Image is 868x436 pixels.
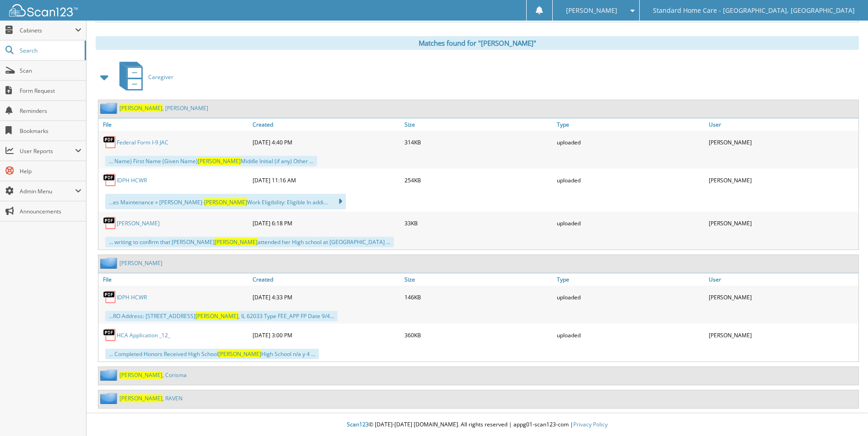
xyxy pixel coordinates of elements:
[105,156,317,166] div: ... Name) First Name (Given Name) Middle Initial (if any) Other ...
[402,171,554,189] div: 254KB
[706,288,858,306] div: [PERSON_NAME]
[117,293,147,301] a: IDPH HCWR
[20,27,75,34] span: Cabinets
[100,393,119,404] img: folder2.png
[402,288,554,306] div: 146KB
[250,118,402,131] a: Created
[822,392,868,436] iframe: Chat Widget
[20,67,81,74] span: Scan
[402,326,554,344] div: 360KB
[100,102,119,114] img: folder2.png
[105,349,319,359] div: ... Completed Honors Received High School High School n/a y 4 ...
[706,214,858,232] div: [PERSON_NAME]
[706,133,858,151] div: [PERSON_NAME]
[250,214,402,232] div: [DATE] 6:18 PM
[402,133,554,151] div: 314KB
[20,207,81,215] span: Announcements
[119,394,162,402] span: [PERSON_NAME]
[20,127,81,135] span: Bookmarks
[119,371,187,379] a: [PERSON_NAME], Corisma
[555,133,706,151] div: uploaded
[103,328,117,342] img: PDF.png
[250,171,402,189] div: [DATE] 11:16 AM
[706,326,858,344] div: [PERSON_NAME]
[555,118,706,131] a: Type
[103,290,117,304] img: PDF.png
[114,59,173,95] a: Caregiver
[250,288,402,306] div: [DATE] 4:33 PM
[103,216,117,230] img: PDF.png
[653,8,855,13] span: Standard Home Care - [GEOGRAPHIC_DATA], [GEOGRAPHIC_DATA]
[98,273,250,286] a: File
[117,176,147,184] a: IDPH HCWR
[555,214,706,232] div: uploaded
[204,198,247,206] span: [PERSON_NAME]
[148,73,173,81] span: Caregiver
[119,104,208,112] a: [PERSON_NAME], [PERSON_NAME]
[195,312,238,320] span: [PERSON_NAME]
[573,420,608,428] a: Privacy Policy
[20,187,75,195] span: Admin Menu
[9,4,78,16] img: scan123-logo-white.svg
[98,118,250,131] a: File
[555,288,706,306] div: uploaded
[198,157,241,165] span: [PERSON_NAME]
[119,371,162,379] span: [PERSON_NAME]
[402,273,554,286] a: Size
[103,173,117,187] img: PDF.png
[250,273,402,286] a: Created
[218,350,261,358] span: [PERSON_NAME]
[105,194,346,209] div: ...es Maintenance » [PERSON_NAME]- Work Eligibility: Eligible In addi...
[20,87,81,95] span: Form Request
[100,369,119,381] img: folder2.png
[20,107,81,115] span: Reminders
[555,326,706,344] div: uploaded
[706,118,858,131] a: User
[117,138,168,146] a: Federal Form I-9 JAC
[706,171,858,189] div: [PERSON_NAME]
[250,133,402,151] div: [DATE] 4:40 PM
[100,257,119,269] img: folder2.png
[96,36,859,50] div: Matches found for "[PERSON_NAME]"
[117,219,160,227] a: [PERSON_NAME]
[20,147,75,155] span: User Reports
[105,237,394,247] div: ... writing to conﬁrm that [PERSON_NAME] attended her High school at [GEOGRAPHIC_DATA] ...
[706,273,858,286] a: User
[250,326,402,344] div: [DATE] 3:00 PM
[105,311,338,321] div: ...RO Address: [STREET_ADDRESS] , IL 62033 Type FEE_APP FP Date 9/4...
[566,8,617,13] span: [PERSON_NAME]
[119,259,162,267] a: [PERSON_NAME]
[555,273,706,286] a: Type
[117,331,170,339] a: HCA Application _12_
[347,420,369,428] span: Scan123
[20,47,80,54] span: Search
[402,214,554,232] div: 33KB
[103,135,117,149] img: PDF.png
[119,104,162,112] span: [PERSON_NAME]
[86,414,868,436] div: © [DATE]-[DATE] [DOMAIN_NAME]. All rights reserved | appg01-scan123-com |
[402,118,554,131] a: Size
[215,238,258,246] span: [PERSON_NAME]
[119,394,183,402] a: [PERSON_NAME], RAVEN
[20,167,81,175] span: Help
[555,171,706,189] div: uploaded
